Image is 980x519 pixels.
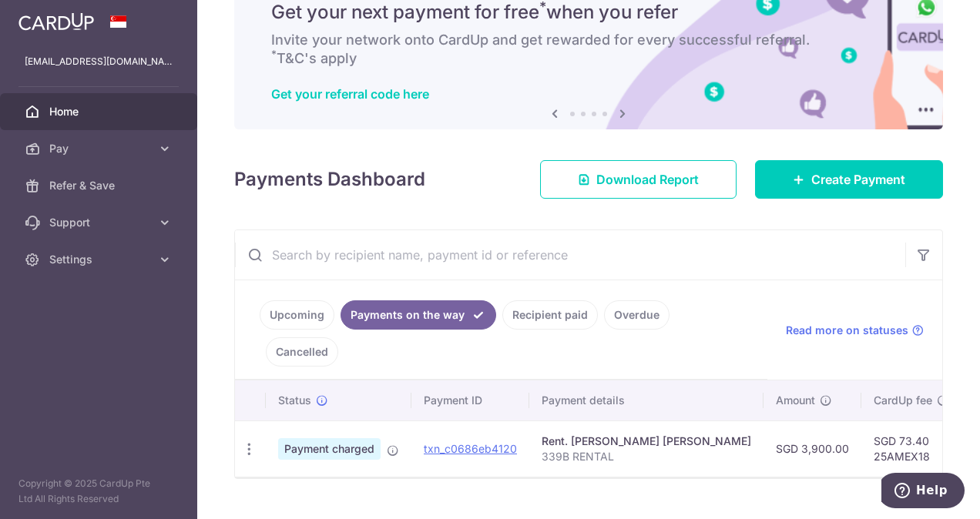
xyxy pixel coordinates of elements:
[271,31,906,68] h6: Invite your network onto CardUp and get rewarded for every successful referral. T&C's apply
[411,380,529,420] th: Payment ID
[604,300,670,330] a: Overdue
[540,160,737,199] a: Download Report
[260,300,334,330] a: Upcoming
[49,104,151,119] span: Home
[49,252,151,267] span: Settings
[776,393,815,408] span: Amount
[341,300,496,330] a: Payments on the way
[266,337,338,367] a: Cancelled
[278,438,381,460] span: Payment charged
[881,473,965,511] iframe: Opens a widget where you can find more information
[786,323,908,338] span: Read more on statuses
[49,141,151,156] span: Pay
[49,215,151,230] span: Support
[764,420,861,477] td: SGD 3,900.00
[18,12,94,31] img: CardUp
[234,166,425,193] h4: Payments Dashboard
[49,178,151,193] span: Refer & Save
[529,380,764,420] th: Payment details
[861,420,962,477] td: SGD 73.40 25AMEX18
[755,160,943,199] a: Create Payment
[278,393,311,408] span: Status
[235,230,905,280] input: Search by recipient name, payment id or reference
[542,449,751,464] p: 339B RENTAL
[542,434,751,449] div: Rent. [PERSON_NAME] [PERSON_NAME]
[596,170,699,189] span: Download Report
[786,323,924,338] a: Read more on statuses
[25,54,173,69] p: [EMAIL_ADDRESS][DOMAIN_NAME]
[811,170,905,189] span: Create Payment
[271,86,429,102] a: Get your referral code here
[502,300,598,330] a: Recipient paid
[424,442,517,455] a: txn_c0686eb4120
[874,393,932,408] span: CardUp fee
